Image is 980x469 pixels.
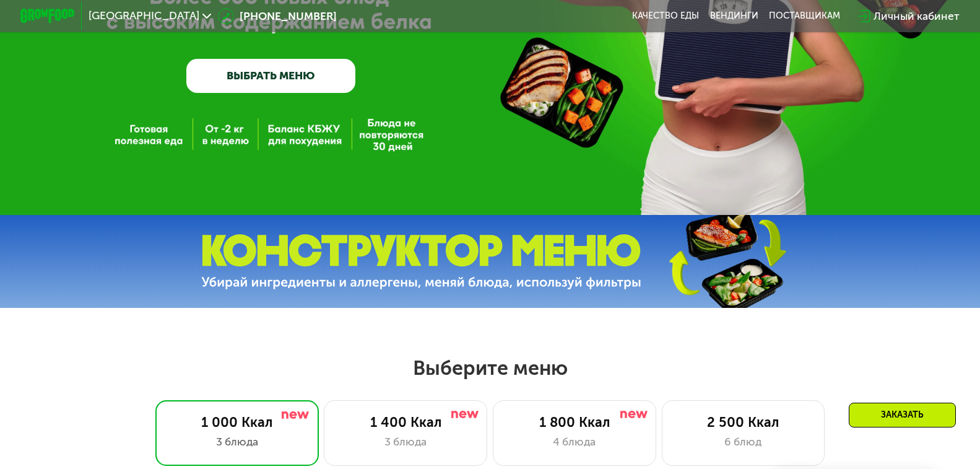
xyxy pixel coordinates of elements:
span: [GEOGRAPHIC_DATA] [89,11,199,22]
a: Вендинги [710,11,758,22]
a: [PHONE_NUMBER] [218,8,337,24]
div: 2 500 Ккал [675,414,810,431]
a: ВЫБРАТЬ МЕНЮ [186,59,356,93]
div: поставщикам [769,11,840,22]
div: 6 блюд [675,434,810,450]
div: 3 блюда [170,434,305,450]
h2: Выберите меню [43,356,936,380]
div: 1 400 Ккал [338,414,473,431]
div: Заказать [849,403,956,427]
div: 1 800 Ккал [507,414,642,431]
div: 1 000 Ккал [170,414,305,431]
div: 3 блюда [338,434,473,450]
div: Личный кабинет [874,8,960,24]
a: Качество еды [632,11,699,22]
div: 4 блюда [507,434,642,450]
